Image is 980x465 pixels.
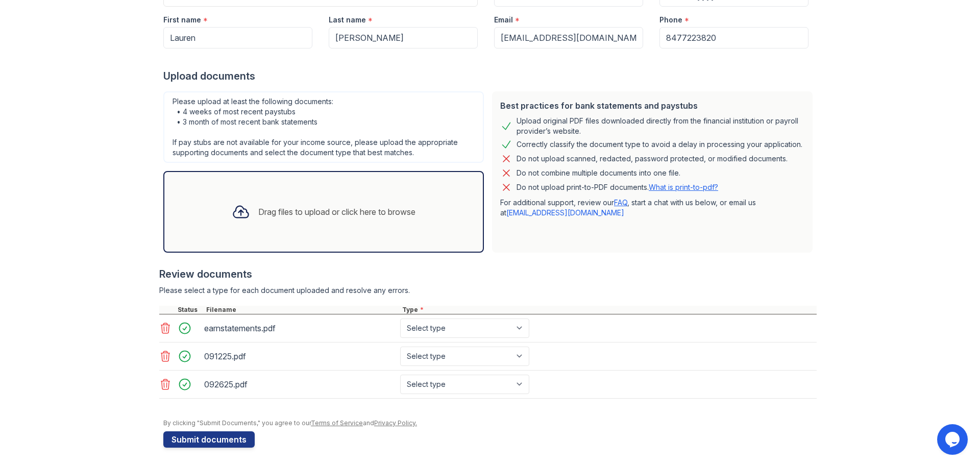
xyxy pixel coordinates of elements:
[176,306,204,314] div: Status
[159,285,817,296] div: Please select a type for each document uploaded and resolve any errors.
[204,320,396,336] div: earnstatements.pdf
[500,198,804,218] p: For additional support, review our , start a chat with us below, or email us at
[204,306,400,314] div: Filename
[374,419,417,427] a: Privacy Policy.
[517,153,788,165] div: Do not upload scanned, redacted, password protected, or modified documents.
[163,15,201,25] label: First name
[500,100,804,112] div: Best practices for bank statements and paystubs
[649,183,718,191] a: What is print-to-pdf?
[494,15,513,25] label: Email
[659,15,682,25] label: Phone
[400,306,817,314] div: Type
[163,431,255,448] button: Submit documents
[204,376,396,393] div: 092625.pdf
[329,15,366,25] label: Last name
[517,182,718,192] p: Do not upload print-to-PDF documents.
[517,167,680,179] div: Do not combine multiple documents into one file.
[258,206,415,218] div: Drag files to upload or click here to browse
[517,138,802,151] div: Correctly classify the document type to avoid a delay in processing your application.
[163,91,484,163] div: Please upload at least the following documents: • 4 weeks of most recent paystubs • 3 month of mo...
[614,198,627,207] a: FAQ
[937,424,970,455] iframe: chat widget
[311,419,363,427] a: Terms of Service
[517,116,804,136] div: Upload original PDF files downloaded directly from the financial institution or payroll provider’...
[159,267,817,281] div: Review documents
[204,348,396,364] div: 091225.pdf
[163,419,817,427] div: By clicking "Submit Documents," you agree to our and
[163,69,817,83] div: Upload documents
[506,208,624,217] a: [EMAIL_ADDRESS][DOMAIN_NAME]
